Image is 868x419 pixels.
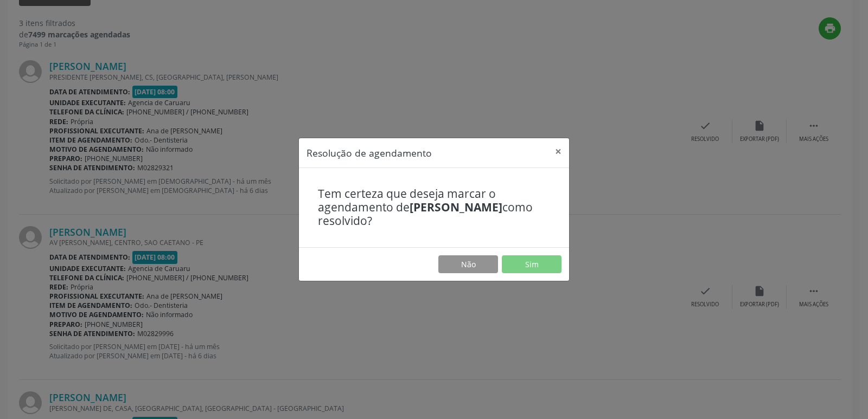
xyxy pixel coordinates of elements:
[410,199,502,215] b: [PERSON_NAME]
[318,187,550,228] h4: Tem certeza que deseja marcar o agendamento de como resolvido?
[307,146,432,160] h5: Resolução de agendamento
[547,138,569,165] button: Close
[502,255,561,274] button: Sim
[438,255,498,274] button: Não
